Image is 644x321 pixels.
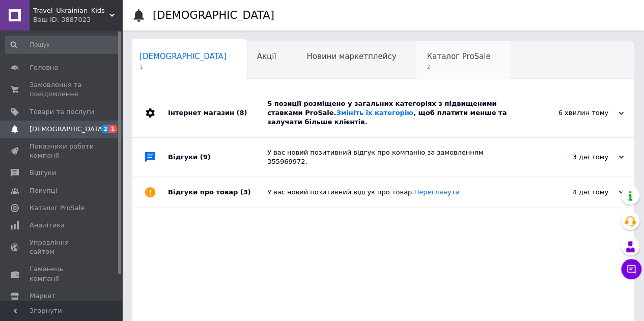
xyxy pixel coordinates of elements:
span: Аналітика [30,221,65,230]
div: Відгуки про товар [168,177,267,208]
span: Новини маркетплейсу [306,52,396,61]
span: 1 [109,125,117,133]
span: Travel_Ukrainian_Kids [33,6,109,15]
div: У вас новий позитивний відгук про компанію за замовленням 355969972. [267,148,522,166]
span: Управління сайтом [30,238,94,256]
span: (8) [236,109,247,116]
span: Товари та послуги [30,107,94,116]
div: Ваш ID: 3887023 [33,15,122,24]
span: Покупці [30,186,57,195]
span: Гаманець компанії [30,265,94,283]
h1: [DEMOGRAPHIC_DATA] [153,9,274,21]
span: 2 [101,125,109,133]
input: Пошук [5,36,120,54]
span: 2 [427,63,490,71]
span: [DEMOGRAPHIC_DATA] [139,52,227,61]
span: Маркет [30,291,55,301]
span: Показники роботи компанії [30,142,94,160]
span: 1 [139,63,227,71]
span: Відгуки [30,168,56,178]
a: Переглянути [414,188,459,196]
a: Змініть їх категорію [336,109,413,116]
span: (3) [240,188,251,196]
div: Відгуки [168,138,267,177]
div: Інтернет магазин [168,89,267,137]
span: [DEMOGRAPHIC_DATA] [30,125,105,134]
span: Акції [257,52,276,61]
div: 5 позиції розміщено у загальних категоріях з підвищеними ставками ProSale. , щоб платити менше та... [267,99,522,127]
span: Каталог ProSale [30,203,85,213]
div: У вас новий позитивний відгук про товар. [267,188,522,197]
span: Замовлення та повідомлення [30,80,94,99]
div: 6 хвилин тому [522,108,624,118]
span: (9) [200,153,211,161]
div: 3 дні тому [522,153,624,162]
div: 4 дні тому [522,188,624,197]
span: Каталог ProSale [427,52,490,61]
span: Головна [30,63,58,72]
button: Чат з покупцем [621,259,641,279]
